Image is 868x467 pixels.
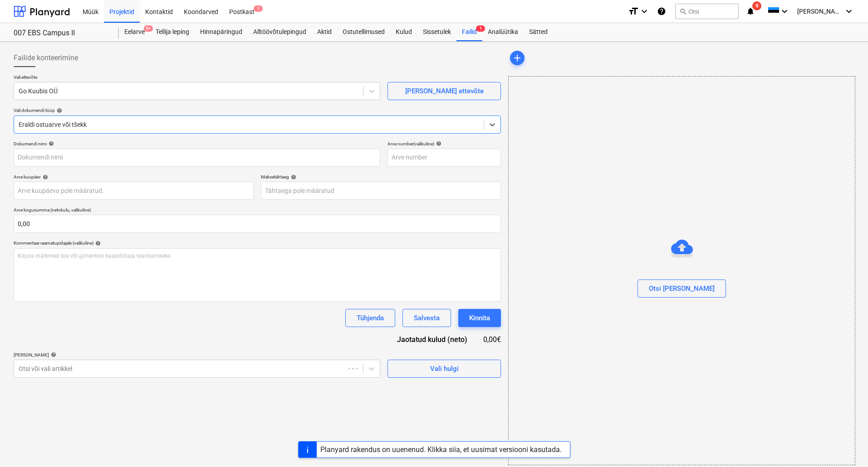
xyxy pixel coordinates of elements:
a: Alltöövõtulepingud [248,23,312,41]
div: [PERSON_NAME] [14,352,380,358]
span: 9+ [144,25,153,32]
input: Dokumendi nimi [14,149,380,167]
span: help [434,141,441,146]
span: help [49,352,56,357]
a: Tellija leping [150,23,195,41]
button: Vali hulgi [387,360,501,378]
button: Kinnita [458,309,501,327]
div: Vali hulgi [430,363,459,375]
button: Salvesta [402,309,451,327]
input: Arve number [387,149,501,167]
a: Kulud [390,23,417,41]
div: 007 EBS Campus II [14,29,108,38]
button: Tühjenda [345,309,395,327]
p: Vali ettevõte [14,74,380,82]
button: Otsi [PERSON_NAME] [638,279,726,298]
span: help [41,174,48,180]
p: Arve kogusumma (netokulu, valikuline) [14,207,501,215]
a: Ostutellimused [337,23,390,41]
input: Tähtaega pole määratud [261,182,501,200]
div: Salvesta [414,312,440,324]
span: help [93,241,101,246]
span: 1 [254,5,263,12]
a: Analüütika [482,23,524,41]
button: [PERSON_NAME] ettevõte [387,82,501,100]
div: Maksetähtaeg [261,174,501,180]
a: Eelarve9+ [119,23,150,41]
div: Vali dokumendi tüüp [14,107,501,113]
span: help [289,174,296,180]
div: Jaotatud kulud (neto) [383,334,482,345]
input: Arve kogusumma (netokulu, valikuline) [14,215,501,233]
div: Arve number (valikuline) [387,141,501,147]
div: Otsi [PERSON_NAME] [508,76,855,465]
span: help [47,141,54,146]
div: Dokumendi nimi [14,141,380,147]
div: Kinnita [469,312,490,324]
div: Planyard rakendus on uuenenud. Klikka siia, et uusimat versiooni kasutada. [320,445,562,454]
div: Failid [456,23,482,41]
iframe: Chat Widget [823,424,868,467]
a: Sätted [524,23,553,41]
div: 0,00€ [482,334,501,345]
span: Failide konteerimine [14,53,78,63]
input: Arve kuupäeva pole määratud. [14,182,254,200]
a: Hinnapäringud [195,23,248,41]
a: Sissetulek [417,23,456,41]
span: add [512,53,523,63]
a: Aktid [312,23,337,41]
span: help [55,108,62,113]
div: Otsi [PERSON_NAME] [649,283,715,294]
div: Eelarve [119,23,150,41]
div: Arve kuupäev [14,174,254,180]
div: Kommentaar raamatupidajale (valikuline) [14,240,501,246]
span: 1 [476,25,485,32]
a: Failid1 [456,23,482,41]
div: Tühjenda [357,312,384,324]
div: [PERSON_NAME] ettevõte [405,85,484,97]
